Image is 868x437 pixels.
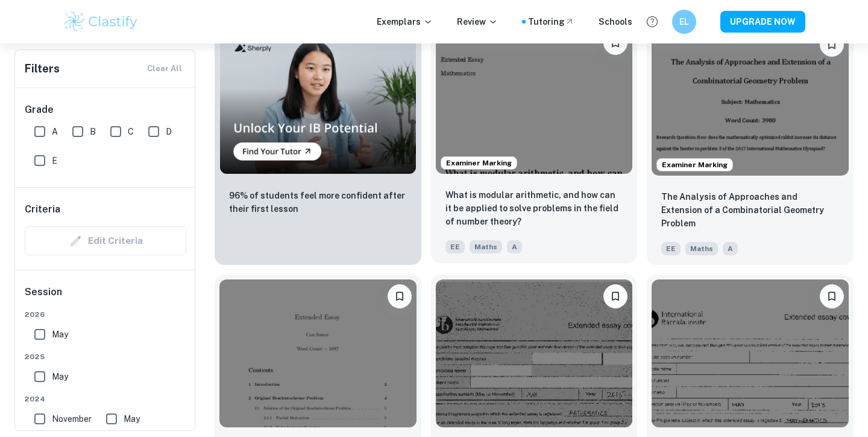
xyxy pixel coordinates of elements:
[25,226,186,255] div: Criteria filters are unavailable when searching by topic
[229,189,407,215] p: 96% of students feel more confident after their first lesson
[436,279,633,427] img: Maths EE example thumbnail: Generating Arbitrary uniform probability
[219,279,417,427] img: Maths EE example thumbnail: To what extent the areas of mathematics
[90,125,96,138] span: B
[219,28,417,174] img: Thumbnail
[431,23,638,265] a: Examiner MarkingBookmarkWhat is modular arithmetic, and how can it be applied to solve problems i...
[723,242,738,255] span: A
[470,240,502,254] span: Maths
[25,103,186,117] h6: Grade
[25,202,60,217] h6: Criteria
[599,15,632,28] a: Schools
[685,242,718,255] span: Maths
[647,23,854,265] a: Examiner MarkingBookmarkThe Analysis of Approaches and Extension of a Combinatorial Geometry Prob...
[63,10,139,34] img: Clastify logo
[52,125,58,138] span: A
[661,242,681,255] span: EE
[652,279,849,427] img: Maths EE example thumbnail: How can mathematics be used to work out
[672,10,696,34] button: EL
[603,284,627,308] button: Bookmark
[457,15,498,28] p: Review
[820,284,844,308] button: Bookmark
[52,328,68,341] span: May
[52,154,57,167] span: E
[25,394,186,404] span: 2024
[678,15,691,28] h6: EL
[652,28,849,176] img: Maths EE example thumbnail: The Analysis of Approaches and Extension
[25,351,186,362] span: 2025
[388,284,412,308] button: Bookmark
[166,125,172,138] span: D
[441,158,517,168] span: Examiner Marking
[528,15,574,28] a: Tutoring
[52,370,68,383] span: May
[657,159,732,170] span: Examiner Marking
[25,60,60,77] h6: Filters
[445,240,465,254] span: EE
[507,240,522,254] span: A
[445,188,623,228] p: What is modular arithmetic, and how can it be applied to solve problems in the field of number th...
[820,33,844,57] button: Bookmark
[720,11,805,33] button: UPGRADE NOW
[124,412,140,426] span: May
[128,125,134,138] span: C
[25,309,186,320] span: 2026
[25,285,186,309] h6: Session
[642,11,662,32] button: Help and Feedback
[436,26,633,174] img: Maths EE example thumbnail: What is modular arithmetic, and how can
[377,15,433,28] p: Exemplars
[52,412,92,426] span: November
[215,23,421,265] a: Thumbnail96% of students feel more confident after their first lesson
[661,190,839,230] p: The Analysis of Approaches and Extension of a Combinatorial Geometry Problem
